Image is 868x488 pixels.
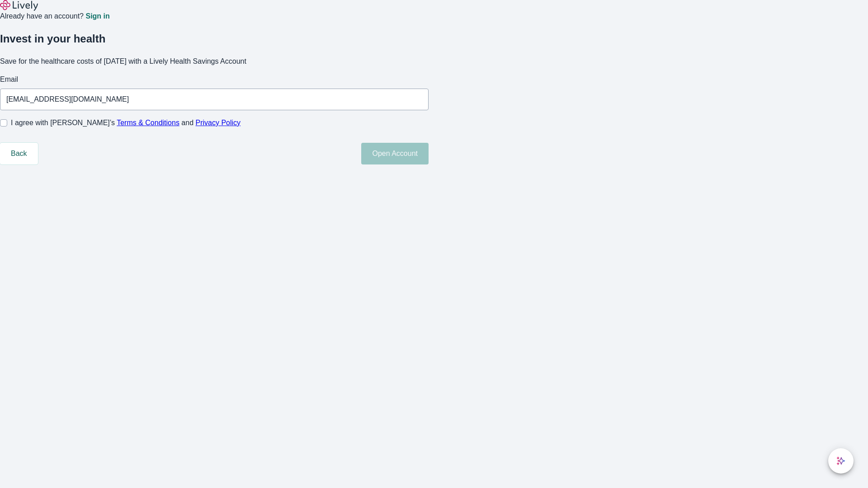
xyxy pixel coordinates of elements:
a: Sign in [85,13,109,20]
svg: Lively AI Assistant [836,456,845,465]
a: Privacy Policy [196,119,241,127]
button: chat [828,448,854,474]
a: Terms & Conditions [117,119,179,127]
span: I agree with [PERSON_NAME]’s and [11,117,241,128]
